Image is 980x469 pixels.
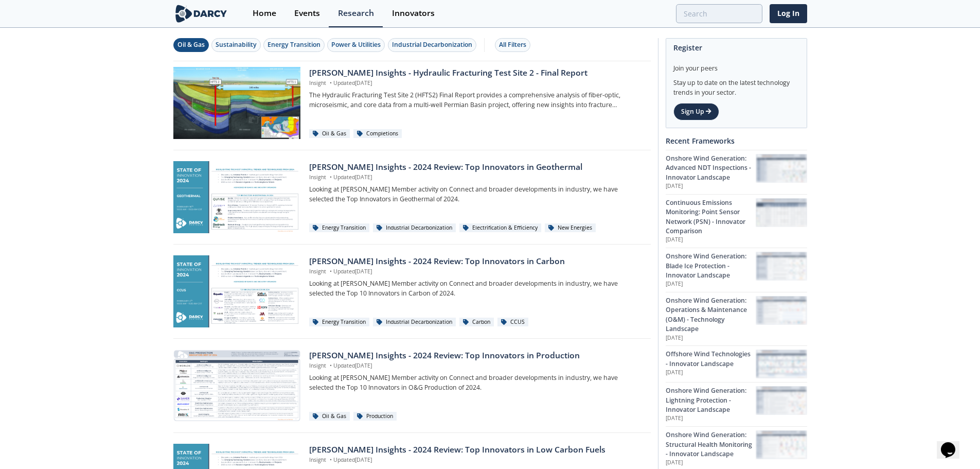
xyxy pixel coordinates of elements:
[392,9,435,18] div: Innovators
[309,444,643,456] div: [PERSON_NAME] Insights - 2024 Review: Top Innovators in Low Carbon Fuels
[545,223,596,233] div: New Energies
[673,39,799,57] div: Register
[173,350,651,422] a: Darcy Insights - 2024 Review: Top Innovators in Production preview [PERSON_NAME] Insights - 2024 ...
[309,79,643,88] p: Insight Updated [DATE]
[666,150,807,194] a: Onshore Wind Generation: Advanced NDT Inspections - Innovator Landscape [DATE] Onshore Wind Gener...
[673,73,799,97] div: Stay up to date on the latest technology trends in your sector.
[770,4,807,23] a: Log In
[328,268,333,275] span: •
[309,268,643,276] p: Insight Updated [DATE]
[673,57,799,73] div: Join your peers
[309,129,350,138] div: Oil & Gas
[328,173,333,181] span: •
[666,296,756,334] div: Onshore Wind Generation: Operations & Maintenance (O&M) - Technology Landscape
[666,345,807,382] a: Offshore Wind Technologies - Innovator Landscape [DATE] Offshore Wind Technologies - Innovator La...
[309,318,369,327] div: Energy Transition
[309,255,643,268] div: [PERSON_NAME] Insights - 2024 Review: Top Innovators in Carbon
[173,161,651,233] a: Darcy Insights - 2024 Review: Top Innovators in Geothermal preview [PERSON_NAME] Insights - 2024 ...
[263,38,325,52] button: Energy Transition
[666,386,756,414] div: Onshore Wind Generation: Lightning Protection - Innovator Landscape
[327,38,385,52] button: Power & Utilities
[353,412,397,421] div: Production
[666,350,756,369] div: Offshore Wind Technologies - Innovator Landscape
[328,79,333,86] span: •
[309,67,643,79] div: [PERSON_NAME] Insights - Hydraulic Fracturing Test Site 2 - Final Report
[309,362,643,370] p: Insight Updated [DATE]
[331,40,381,49] div: Power & Utilities
[309,91,643,110] p: The Hydraulic Fracturing Test Site 2 (HFTS2) Final Report provides a comprehensive analysis of fi...
[666,194,807,248] a: Continuous Emissions Monitoring: Point Sensor Network (PSN) - Innovator Comparison [DATE] Continu...
[294,9,320,18] div: Events
[173,5,229,23] img: logo-wide.svg
[309,185,643,204] p: Looking at [PERSON_NAME] Member activity on Connect and broader developments in industry, we have...
[673,103,719,120] a: Sign Up
[666,292,807,345] a: Onshore Wind Generation: Operations & Maintenance (O&M) - Technology Landscape [DATE] Onshore Win...
[459,223,541,233] div: Electrification & Efficiency
[309,412,350,421] div: Oil & Gas
[666,459,756,467] p: [DATE]
[268,40,320,49] div: Energy Transition
[666,198,756,236] div: Continuous Emissions Monitoring: Point Sensor Network (PSN) - Innovator Comparison
[392,40,472,49] div: Industrial Decarbonization
[937,428,970,459] iframe: chat widget
[666,132,807,150] div: Recent Frameworks
[666,236,756,244] p: [DATE]
[676,4,762,23] input: Advanced Search
[495,38,530,52] button: All Filters
[666,182,756,190] p: [DATE]
[666,430,756,459] div: Onshore Wind Generation: Structural Health Monitoring - Innovator Landscape
[666,334,756,342] p: [DATE]
[666,252,756,280] div: Onshore Wind Generation: Blade Ice Protection - Innovator Landscape
[373,223,456,233] div: Industrial Decarbonization
[173,255,651,327] a: Darcy Insights - 2024 Review: Top Innovators in Carbon preview [PERSON_NAME] Insights - 2024 Revi...
[353,129,402,138] div: Completions
[177,40,205,49] div: Oil & Gas
[388,38,476,52] button: Industrial Decarbonization
[499,40,526,49] div: All Filters
[338,9,374,18] div: Research
[309,350,643,362] div: [PERSON_NAME] Insights - 2024 Review: Top Innovators in Production
[666,280,756,288] p: [DATE]
[328,362,333,369] span: •
[459,318,494,327] div: Carbon
[666,369,756,377] p: [DATE]
[666,248,807,292] a: Onshore Wind Generation: Blade Ice Protection - Innovator Landscape [DATE] Onshore Wind Generatio...
[253,9,276,18] div: Home
[497,318,528,327] div: CCUS
[309,223,369,233] div: Energy Transition
[309,279,643,298] p: Looking at [PERSON_NAME] Member activity on Connect and broader developments in industry, we have...
[373,318,456,327] div: Industrial Decarbonization
[666,414,756,423] p: [DATE]
[211,38,261,52] button: Sustainability
[666,382,807,426] a: Onshore Wind Generation: Lightning Protection - Innovator Landscape [DATE] Onshore Wind Generatio...
[309,161,643,173] div: [PERSON_NAME] Insights - 2024 Review: Top Innovators in Geothermal
[173,38,209,52] button: Oil & Gas
[173,67,651,139] a: Darcy Insights - Hydraulic Fracturing Test Site 2 - Final Report preview [PERSON_NAME] Insights -...
[328,456,333,463] span: •
[309,456,643,464] p: Insight Updated [DATE]
[666,154,756,182] div: Onshore Wind Generation: Advanced NDT Inspections - Innovator Landscape
[309,173,643,182] p: Insight Updated [DATE]
[309,373,643,392] p: Looking at [PERSON_NAME] Member activity on Connect and broader developments in industry, we have...
[216,40,257,49] div: Sustainability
